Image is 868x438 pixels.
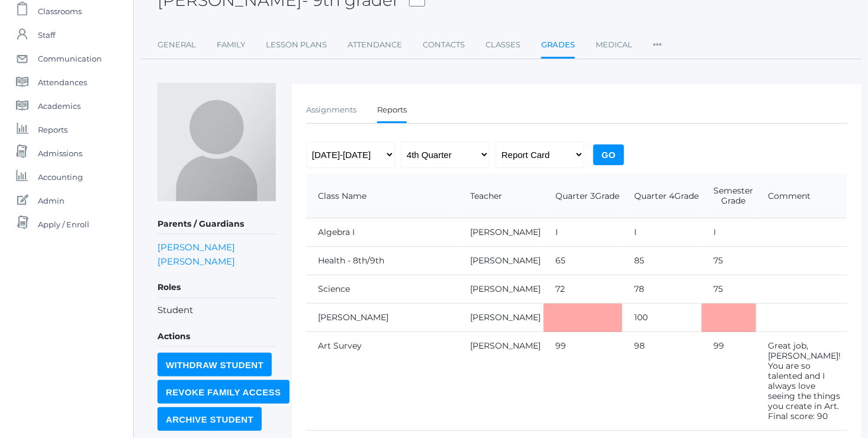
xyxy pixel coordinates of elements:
h5: Roles [157,278,276,298]
td: 85 [622,247,702,275]
span: Quarter 4 [634,191,674,201]
span: Admin [38,189,65,212]
span: Academics [38,94,81,118]
td: I [544,218,622,247]
span: Quarter 3 [555,191,595,201]
td: 65 [544,247,622,275]
span: Communication [38,47,102,70]
img: Carsten Grayson [157,83,276,201]
td: Great job, [PERSON_NAME]! You are so talented and I always love seeing the things you create in A... [756,332,847,431]
td: 75 [702,247,756,275]
a: Classes [486,33,520,57]
td: 98 [622,332,702,431]
a: [PERSON_NAME] [470,284,541,294]
td: 78 [622,275,702,304]
td: 99 [702,332,756,431]
a: Attendance [348,33,402,57]
input: Archive Student [157,407,262,431]
th: Comment [756,174,847,218]
th: Grade [544,174,622,218]
a: Family [217,33,245,57]
a: Algebra I [318,227,355,237]
th: Teacher [458,174,544,218]
a: Health - 8th/9th [318,255,384,266]
a: [PERSON_NAME] [470,227,541,237]
a: [PERSON_NAME] [318,312,388,323]
a: Contacts [423,33,465,57]
a: [PERSON_NAME] [470,340,541,351]
td: 75 [702,275,756,304]
th: Grade [622,174,702,218]
a: [PERSON_NAME] [470,255,541,266]
a: Science [318,284,350,294]
span: Admissions [38,141,82,165]
td: 72 [544,275,622,304]
a: [PERSON_NAME] [157,256,235,267]
a: Lesson Plans [266,33,327,57]
th: Class Name [306,174,458,218]
h5: Actions [157,327,276,347]
th: Semester Grade [702,174,756,218]
li: Student [157,304,276,317]
td: I [702,218,756,247]
span: Attendances [38,70,87,94]
span: Reports [38,118,67,141]
td: 100 [622,304,702,332]
a: Reports [377,98,407,124]
td: I [622,218,702,247]
span: Accounting [38,165,83,189]
a: [PERSON_NAME] [157,241,235,253]
a: Grades [541,33,575,59]
span: Staff [38,23,55,47]
input: Go [593,144,624,165]
a: Medical [596,33,632,57]
input: Withdraw Student [157,353,272,376]
a: Assignments [306,98,356,122]
a: [PERSON_NAME] [470,312,541,323]
a: Art Survey [318,340,362,351]
h5: Parents / Guardians [157,214,276,234]
a: General [157,33,196,57]
span: Apply / Enroll [38,212,89,236]
td: 99 [544,332,622,431]
input: Revoke Family Access [157,380,290,404]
